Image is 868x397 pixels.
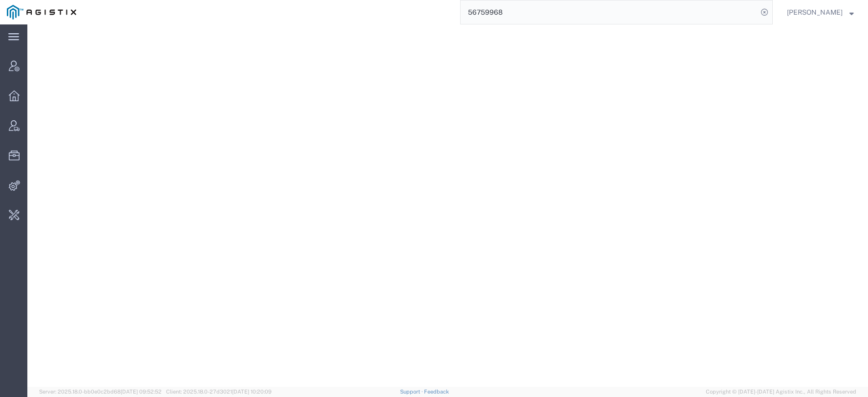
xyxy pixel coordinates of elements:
[424,389,449,395] a: Feedback
[400,389,424,395] a: Support
[706,388,856,396] span: Copyright © [DATE]-[DATE] Agistix Inc., All Rights Reserved
[27,24,868,387] iframe: FS Legacy Container
[7,5,76,20] img: logo
[121,389,162,395] span: [DATE] 09:52:52
[166,389,272,395] span: Client: 2025.18.0-27d3021
[787,7,843,18] span: Carrie Virgilio
[786,6,854,18] button: [PERSON_NAME]
[461,0,758,24] input: Search for shipment number, reference number
[39,389,162,395] span: Server: 2025.18.0-bb0e0c2bd68
[232,389,272,395] span: [DATE] 10:20:09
